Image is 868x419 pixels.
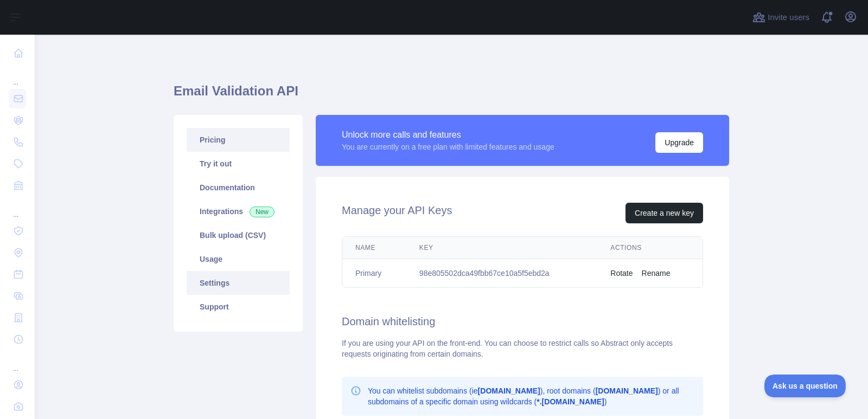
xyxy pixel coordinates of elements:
[9,197,26,219] div: ...
[537,397,604,406] b: *.[DOMAIN_NAME]
[596,386,658,395] b: [DOMAIN_NAME]
[478,386,540,395] b: [DOMAIN_NAME]
[187,199,290,223] a: Integrations New
[342,338,703,359] div: If you are using your API on the front-end. You can choose to restrict calls so Abstract only acc...
[597,237,703,259] th: Actions
[642,268,671,279] button: Rename
[187,247,290,271] a: Usage
[764,375,846,397] iframe: Toggle Customer Support
[174,82,729,108] h1: Email Validation API
[187,271,290,295] a: Settings
[750,9,812,26] button: Invite users
[187,176,290,199] a: Documentation
[187,223,290,247] a: Bulk upload (CSV)
[342,237,406,259] th: Name
[406,237,597,259] th: Key
[342,203,452,223] h2: Manage your API Keys
[406,259,597,288] td: 98e805502dca49fbb67ce10a5f5ebd2a
[342,314,703,329] h2: Domain whitelisting
[9,65,26,87] div: ...
[655,132,703,153] button: Upgrade
[342,141,554,152] div: You are currently on a free plan with limited features and usage
[626,203,703,223] button: Create a new key
[342,128,554,141] div: Unlock more calls and features
[610,268,633,279] button: Rotate
[342,259,406,288] td: Primary
[187,128,290,152] a: Pricing
[187,295,290,319] a: Support
[768,11,809,24] span: Invite users
[187,152,290,176] a: Try it out
[368,385,694,407] p: You can whitelist subdomains (ie ), root domains ( ) or all subdomains of a specific domain using...
[250,207,275,217] span: New
[9,351,26,373] div: ...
